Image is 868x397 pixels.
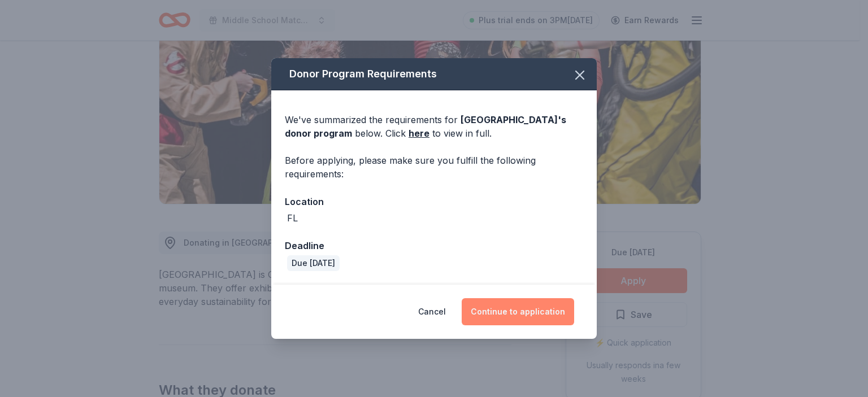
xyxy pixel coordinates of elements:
div: Donor Program Requirements [271,58,597,90]
div: FL [287,211,298,225]
div: Deadline [285,238,583,253]
div: Before applying, please make sure you fulfill the following requirements: [285,154,583,181]
button: Cancel [418,298,446,325]
div: Location [285,194,583,209]
div: We've summarized the requirements for below. Click to view in full. [285,113,583,140]
a: here [409,126,429,140]
div: Due [DATE] [287,255,340,271]
button: Continue to application [462,298,574,325]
